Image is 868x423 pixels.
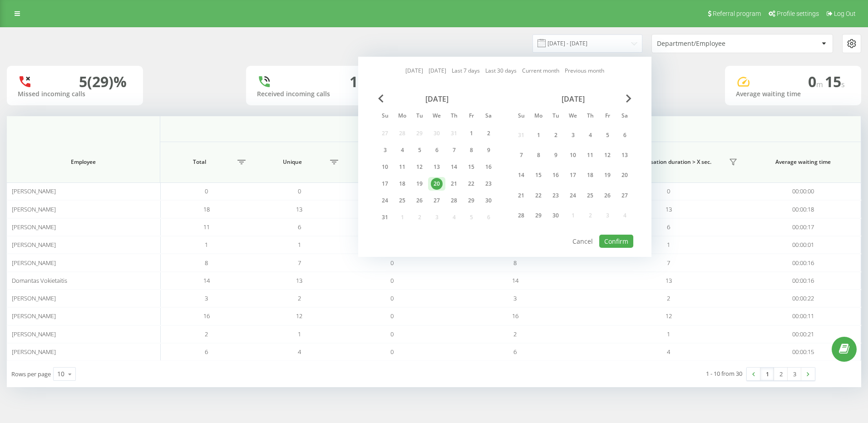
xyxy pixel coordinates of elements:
span: 11 [203,223,210,231]
span: 2 [513,330,517,338]
a: 1 [760,368,774,380]
span: m [816,79,825,89]
span: 14 [203,276,210,285]
div: Thu Aug 28, 2025 [445,194,463,207]
div: Fri Aug 22, 2025 [463,177,480,191]
div: 27 [619,190,631,202]
div: 24 [379,195,391,207]
div: 15 [465,161,477,173]
div: Sun Sep 21, 2025 [513,187,530,204]
div: Thu Sep 18, 2025 [582,167,599,184]
a: Last 7 days [452,66,480,75]
span: 0 [390,330,394,338]
div: Mon Sep 8, 2025 [530,147,547,163]
a: Previous month [565,66,604,75]
div: 3 [567,129,579,141]
div: 31 [379,211,391,223]
div: 19 [602,169,613,181]
div: Fri Sep 12, 2025 [599,147,616,163]
span: 6 [513,348,517,356]
span: 13 [296,276,302,285]
div: Thu Sep 25, 2025 [582,187,599,204]
span: 0 [808,72,825,91]
span: Unique, conversation duration > Х sec. [597,158,726,166]
div: Thu Sep 11, 2025 [582,147,599,163]
td: 00:00:21 [745,325,861,343]
div: Wed Sep 24, 2025 [564,187,582,204]
div: 30 [483,195,494,207]
div: Missed incoming calls [18,90,132,98]
div: 1 [465,128,477,139]
td: 00:00:00 [745,182,861,200]
span: 7 [667,259,670,267]
td: 00:00:15 [745,343,861,361]
span: 1 [667,241,670,249]
div: Tue Sep 2, 2025 [547,127,564,143]
div: 16 [550,169,562,181]
div: [DATE] [376,94,497,103]
div: 2 [483,128,494,139]
div: Sun Sep 7, 2025 [513,147,530,163]
span: s [841,79,845,89]
div: Fri Aug 15, 2025 [463,160,480,174]
div: 12 [414,161,425,173]
span: [PERSON_NAME] [12,187,56,195]
div: 17 [379,178,391,190]
abbr: Wednesday [430,110,444,123]
div: Wed Aug 6, 2025 [428,143,445,157]
div: 5 [414,144,425,156]
span: 13 [666,205,672,213]
span: 1 [205,241,208,249]
div: 4 [584,129,596,141]
div: Sun Aug 3, 2025 [376,143,394,157]
div: 16 [483,161,494,173]
div: 11 [584,149,596,161]
span: Employee [19,158,148,166]
abbr: Thursday [583,110,597,123]
span: 8 [205,259,208,267]
div: Mon Sep 15, 2025 [530,167,547,184]
div: 29 [533,210,544,221]
span: 16 [512,312,518,320]
div: Fri Aug 1, 2025 [463,127,480,140]
div: Sun Sep 14, 2025 [513,167,530,184]
div: Fri Sep 19, 2025 [599,167,616,184]
div: 5 [602,129,613,141]
div: Tue Sep 16, 2025 [547,167,564,184]
span: [PERSON_NAME] [12,294,56,302]
span: 8 [513,259,517,267]
div: 13 [619,149,631,161]
div: 20 [431,178,443,190]
abbr: Monday [532,110,545,123]
div: 6 [619,129,631,141]
span: Log Out [834,10,856,17]
div: Fri Aug 29, 2025 [463,194,480,207]
div: 18 [584,169,596,181]
a: Current month [522,66,559,75]
abbr: Saturday [618,110,631,123]
span: 6 [205,348,208,356]
div: 15 [533,169,544,181]
div: 13 [431,161,443,173]
button: Cancel [567,235,598,248]
span: [PERSON_NAME] [12,348,56,356]
div: Mon Aug 11, 2025 [394,160,411,174]
div: 21 [448,178,460,190]
span: 3 [513,294,517,302]
div: Sat Aug 9, 2025 [480,143,497,157]
div: Mon Aug 4, 2025 [394,143,411,157]
span: 6 [298,223,301,231]
div: 4 [396,144,408,156]
div: 22 [533,190,544,202]
div: Mon Aug 25, 2025 [394,194,411,207]
div: 8 [465,144,477,156]
abbr: Sunday [378,110,392,123]
div: 25 [396,195,408,207]
a: Last 30 days [485,66,517,75]
abbr: Friday [601,110,614,123]
div: Sat Aug 2, 2025 [480,127,497,140]
div: Sat Sep 27, 2025 [616,187,633,204]
div: 28 [515,210,527,221]
div: Received incoming calls [257,90,371,98]
a: 3 [788,368,801,380]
